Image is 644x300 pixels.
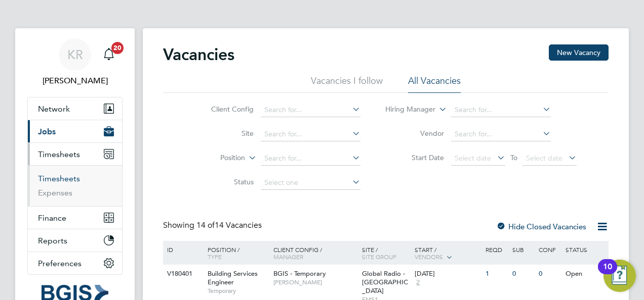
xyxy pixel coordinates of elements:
[603,267,612,280] div: 10
[196,220,215,230] span: 14 of
[38,188,72,197] a: Expenses
[273,278,357,286] span: [PERSON_NAME]
[208,287,268,295] span: Temporary
[195,177,254,186] label: Status
[196,220,262,230] span: 14 Vacancies
[195,129,254,138] label: Site
[261,152,360,166] input: Search for...
[386,153,444,162] label: Start Date
[38,104,70,114] span: Network
[451,103,551,117] input: Search for...
[261,103,360,117] input: Search for...
[165,241,200,258] div: ID
[38,174,80,183] a: Timesheets
[526,154,562,163] span: Select date
[28,97,122,120] button: Network
[38,259,82,268] span: Preferences
[163,220,264,231] div: Showing
[563,241,607,258] div: Status
[311,75,383,93] li: Vacancies I follow
[28,207,122,229] button: Finance
[408,75,461,93] li: All Vacancies
[359,241,413,265] div: Site /
[415,253,443,261] span: Vendors
[362,253,396,261] span: Site Group
[563,265,607,283] div: Open
[536,241,562,258] div: Conf
[510,241,536,258] div: Sub
[496,222,586,231] label: Hide Closed Vacancies
[271,241,359,265] div: Client Config /
[28,120,122,142] button: Jobs
[261,127,360,141] input: Search for...
[451,127,551,141] input: Search for...
[415,278,421,287] span: 2
[99,38,119,71] a: 20
[549,44,609,61] button: New Vacancy
[362,269,408,295] span: Global Radio - [GEOGRAPHIC_DATA]
[27,38,123,87] a: KR[PERSON_NAME]
[455,154,491,163] span: Select date
[273,269,326,278] span: BGIS - Temporary
[208,253,222,261] span: Type
[195,105,254,114] label: Client Config
[67,48,83,61] span: KR
[163,44,234,65] h2: Vacancies
[28,229,122,252] button: Reports
[28,143,122,165] button: Timesheets
[536,265,562,283] div: 0
[603,260,636,292] button: Open Resource Center, 10 new notifications
[261,176,360,190] input: Select one
[483,241,509,258] div: Reqd
[208,269,258,286] span: Building Services Engineer
[38,213,66,223] span: Finance
[28,165,122,206] div: Timesheets
[415,270,480,278] div: [DATE]
[111,42,124,54] span: 20
[507,151,520,164] span: To
[38,127,56,136] span: Jobs
[412,241,483,266] div: Start /
[165,265,200,283] div: V180401
[38,236,67,245] span: Reports
[386,129,444,138] label: Vendor
[28,252,122,274] button: Preferences
[510,265,536,283] div: 0
[187,153,245,163] label: Position
[377,105,435,115] label: Hiring Manager
[38,149,80,159] span: Timesheets
[273,253,303,261] span: Manager
[200,241,271,265] div: Position /
[27,75,123,87] span: Kirsty Roberts
[483,265,509,283] div: 1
